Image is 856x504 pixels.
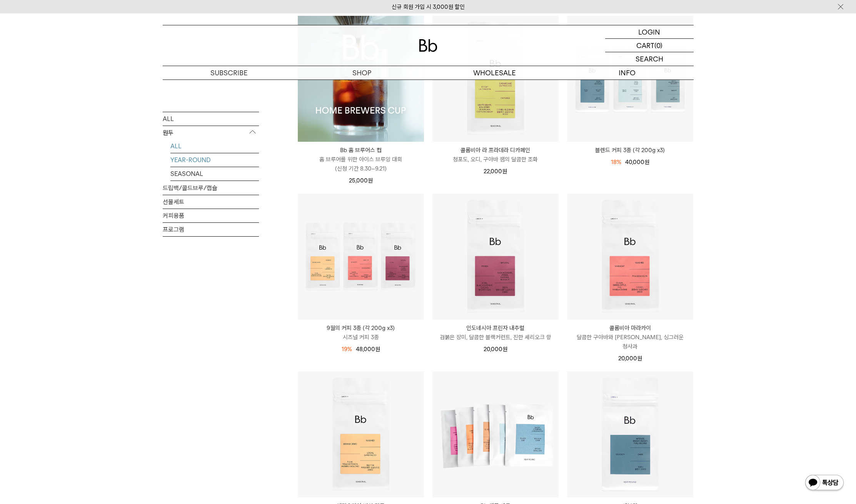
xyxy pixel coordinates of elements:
[625,159,649,166] span: 40,000
[636,52,663,66] p: SEARCH
[561,66,694,80] p: INFO
[298,146,424,173] a: Bb 홈 브루어스 컵 홈 브루어를 위한 아이스 브루잉 대회(신청 기간 8.30~9.21)
[163,195,259,208] a: 선물세트
[644,159,649,166] span: 원
[611,157,621,167] div: 18%
[392,3,465,10] a: 신규 회원 가입 시 3,000원 할인
[349,177,373,184] span: 25,000
[298,323,424,333] p: 9월의 커피 3종 (각 200g x3)
[567,194,693,320] img: 콜롬비아 마라카이
[356,346,380,353] span: 48,000
[163,222,259,236] a: 프로그램
[298,155,424,173] p: 홈 브루어를 위한 아이스 브루잉 대회 (신청 기간 8.30~9.21)
[567,146,693,155] a: 블렌드 커피 3종 (각 200g x3)
[804,474,844,492] img: 카카오톡 채널 1:1 채팅 버튼
[163,66,295,80] a: SUBSCRIBE
[432,155,559,164] p: 청포도, 오디, 구아바 잼의 달콤한 조화
[484,346,507,353] span: 20,000
[170,139,259,153] a: ALL
[605,25,694,39] a: LOGIN
[432,333,559,342] p: 검붉은 장미, 달콤한 블랙커런트, 진한 셰리오크 향
[170,167,259,180] a: SEASONAL
[637,355,642,362] span: 원
[502,346,507,353] span: 원
[375,346,380,353] span: 원
[484,168,507,175] span: 22,000
[618,355,642,362] span: 20,000
[419,39,437,52] img: 로고
[298,333,424,342] p: 시즈널 커피 3종
[567,323,693,351] a: 콜롬비아 마라카이 달콤한 구아바와 [PERSON_NAME], 싱그러운 청사과
[170,153,259,166] a: YEAR-ROUND
[163,126,259,139] p: 원두
[654,39,662,52] p: (0)
[298,146,424,155] p: Bb 홈 브루어스 컵
[298,323,424,342] a: 9월의 커피 3종 (각 200g x3) 시즈널 커피 3종
[432,371,559,497] img: Bb 샘플 세트
[567,333,693,351] p: 달콤한 구아바와 [PERSON_NAME], 싱그러운 청사과
[368,177,373,184] span: 원
[432,146,559,164] a: 콜롬비아 라 프라데라 디카페인 청포도, 오디, 구아바 잼의 달콤한 조화
[163,112,259,125] a: ALL
[502,168,507,175] span: 원
[638,25,660,38] p: LOGIN
[432,323,559,333] p: 인도네시아 프린자 내추럴
[567,371,693,497] img: 세븐티
[342,345,352,354] div: 19%
[163,209,259,222] a: 커피용품
[432,146,559,155] p: 콜롬비아 라 프라데라 디카페인
[163,181,259,194] a: 드립백/콜드브루/캡슐
[605,39,694,52] a: CART (0)
[432,194,559,320] img: 인도네시아 프린자 내추럴
[567,323,693,333] p: 콜롬비아 마라카이
[298,194,424,320] img: 9월의 커피 3종 (각 200g x3)
[636,39,654,52] p: CART
[428,66,561,80] p: WHOLESALE
[295,66,428,80] a: SHOP
[432,323,559,342] a: 인도네시아 프린자 내추럴 검붉은 장미, 달콤한 블랙커런트, 진한 셰리오크 향
[298,371,424,497] img: 에티오피아 비샨 디모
